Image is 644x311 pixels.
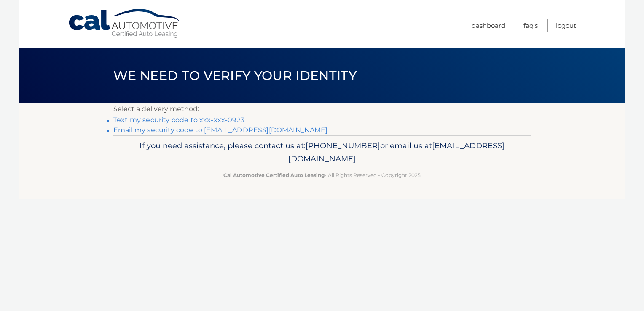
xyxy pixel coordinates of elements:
a: Text my security code to xxx-xxx-0923 [113,116,244,124]
a: FAQ's [523,19,538,32]
a: Email my security code to [EMAIL_ADDRESS][DOMAIN_NAME] [113,126,328,134]
span: [PHONE_NUMBER] [306,141,380,150]
p: Select a delivery method: [113,103,531,115]
p: If you need assistance, please contact us at: or email us at [119,139,525,166]
strong: Cal Automotive Certified Auto Leasing [223,172,325,178]
a: Cal Automotive [68,8,182,38]
a: Logout [556,19,576,32]
p: - All Rights Reserved - Copyright 2025 [119,171,525,180]
a: Dashboard [472,19,505,32]
span: We need to verify your identity [113,68,357,83]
